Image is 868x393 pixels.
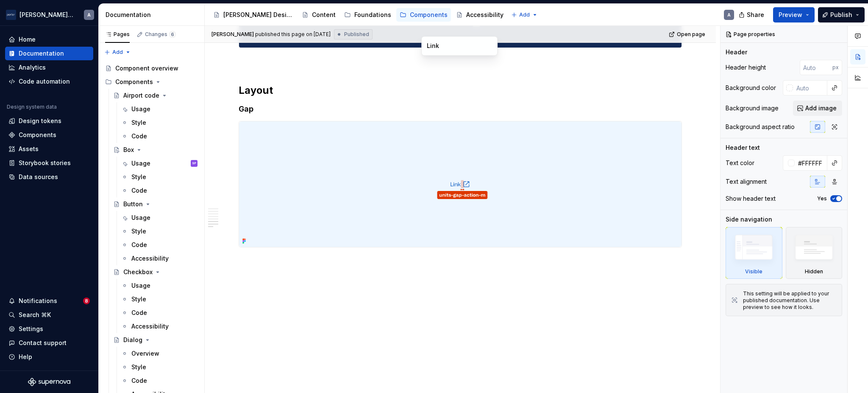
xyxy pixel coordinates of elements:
a: Accessibility [453,8,507,22]
div: Design tokens [19,117,61,125]
img: f0306bc8-3074-41fb-b11c-7d2e8671d5eb.png [6,10,16,20]
div: Analytics [19,63,46,72]
div: A [727,11,731,18]
a: Style [118,360,201,374]
div: Side navigation [726,215,772,224]
svg: Supernova Logo [28,378,70,386]
a: Component overview [102,62,201,75]
a: Box [110,143,201,157]
div: Show header text [726,194,776,203]
a: [PERSON_NAME] Design [210,8,297,22]
a: Assets [5,142,93,156]
a: Code [118,238,201,252]
div: Style [131,227,146,236]
div: Usage [131,281,150,290]
div: Button [123,200,143,208]
div: Content [312,11,336,19]
span: Publish [830,11,852,19]
div: Usage [131,159,150,168]
a: Style [118,225,201,238]
div: Background color [726,84,776,92]
div: Usage [131,213,150,222]
a: Usage [118,102,201,116]
span: 6 [169,31,176,38]
div: Home [19,35,36,44]
p: px [832,64,839,71]
div: Accessibility [131,322,169,331]
div: Page tree [210,6,507,23]
a: Code [118,374,201,387]
span: [PERSON_NAME] [211,31,254,38]
button: Add [509,9,540,21]
div: Code [131,132,147,140]
div: Header [726,48,747,56]
a: Design tokens [5,114,93,128]
div: Contact support [19,339,67,347]
a: Overview [118,347,201,360]
span: Published [344,31,369,38]
img: f05d383a-7d34-4d22-ac20-15b06465b72c.png [239,121,682,247]
a: Checkbox [110,265,201,279]
span: Add [112,49,123,56]
div: Text alignment [726,177,767,186]
div: Hidden [786,227,843,279]
button: [PERSON_NAME] AirlinesA [2,6,97,24]
div: Hidden [805,268,823,275]
button: Notifications8 [5,294,93,308]
a: Button [110,197,201,211]
div: Assets [19,145,39,153]
div: Pages [105,31,130,38]
div: Accessibility [131,254,169,263]
div: Help [19,353,32,361]
a: Settings [5,322,93,336]
a: Usage [118,279,201,292]
div: Foundations [354,11,391,19]
a: Accessibility [118,320,201,333]
div: This setting will be applied to your published documentation. Use preview to see how it looks. [743,290,837,311]
button: Share [734,7,770,22]
div: Search ⌘K [19,311,51,319]
a: Usage [118,211,201,225]
span: Add [519,11,530,18]
button: Search ⌘K [5,308,93,322]
h2: Layout [239,84,682,97]
div: Checkbox [123,268,153,276]
button: Contact support [5,336,93,350]
h4: Gap [239,104,682,114]
button: Add [102,46,134,58]
a: Style [118,292,201,306]
div: Header height [726,63,766,72]
div: Code [131,376,147,385]
a: Content [298,8,339,22]
div: Link [427,42,492,50]
div: Components [410,11,448,19]
div: Usage [131,105,150,113]
a: Components [396,8,451,22]
a: UsageSP [118,157,201,170]
input: Auto [795,155,827,171]
div: Visible [726,227,782,279]
div: published this page on [DATE] [255,31,331,38]
div: Header text [726,143,760,152]
div: Code [131,241,147,249]
a: Data sources [5,170,93,184]
a: Foundations [341,8,395,22]
a: Components [5,128,93,142]
div: Data sources [19,173,58,181]
div: Notifications [19,297,57,305]
div: Code automation [19,77,70,86]
div: Components [19,131,56,139]
div: Visible [745,268,762,275]
div: Style [131,295,146,303]
span: Open page [677,31,705,38]
div: Dialog [123,336,142,344]
span: Preview [779,11,802,19]
button: Preview [773,7,815,22]
div: Text color [726,159,754,167]
div: Storybook stories [19,159,71,167]
div: Code [131,309,147,317]
a: Code [118,184,201,197]
button: Publish [818,7,865,22]
a: Storybook stories [5,156,93,170]
div: [PERSON_NAME] Airlines [19,11,74,19]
